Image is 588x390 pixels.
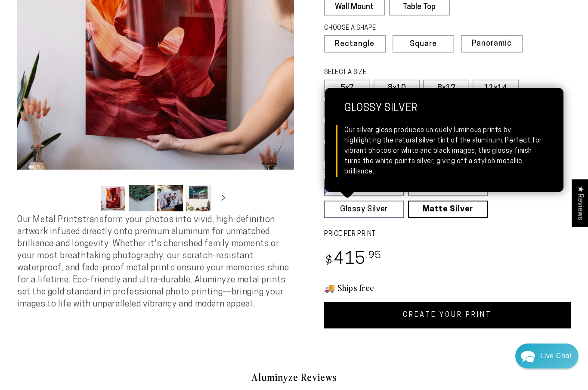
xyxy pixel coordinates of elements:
bdi: 415 [324,251,381,268]
label: 24x36 [324,144,370,161]
a: Glossy Silver [324,201,404,218]
label: 8x12 [423,80,469,97]
span: Our Metal Prints transform your photos into vivid, high-definition artwork infused directly onto ... [17,216,289,309]
div: Click to open Judge.me floating reviews tab [572,179,588,227]
span: Panoramic [472,40,512,48]
button: Load image 2 in gallery view [129,185,155,211]
button: Load image 3 in gallery view [157,185,183,211]
button: Slide right [214,189,233,208]
strong: Glossy Silver [344,103,544,125]
label: 11x14 [473,80,519,97]
button: Load image 1 in gallery view [100,185,126,211]
legend: SELECT A FINISH [324,167,469,177]
div: Chat widget toggle [515,344,579,368]
sup: .95 [366,251,381,261]
div: Contact Us Directly [540,344,572,368]
label: 11x17 [324,101,370,118]
span: $ [325,255,333,267]
button: Slide left [79,189,98,208]
span: Rectangle [335,40,374,48]
a: CREATE YOUR PRINT [324,302,571,328]
label: 20x24 [324,123,370,140]
label: PRICE PER PRINT [324,229,571,239]
h3: 🚚 Ships free [324,282,571,293]
a: Matte Silver [408,201,488,218]
div: Our silver gloss produces uniquely luminous prints by highlighting the natural silver tint of the... [344,125,544,177]
span: Square [410,40,437,48]
a: Glossy White [324,179,404,196]
label: 8x10 [374,80,420,97]
label: 5x7 [324,80,370,97]
h2: Aluminyze Reviews [43,370,545,384]
legend: SELECT A SIZE [324,68,469,77]
legend: CHOOSE A SHAPE [324,24,443,33]
button: Load image 4 in gallery view [186,185,211,211]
